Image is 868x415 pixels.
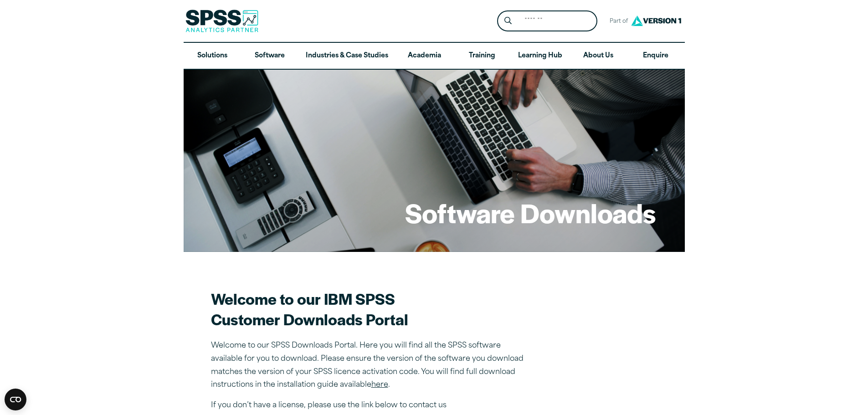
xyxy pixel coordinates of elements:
[497,10,597,32] form: Site Header Search Form
[605,15,629,28] span: Part of
[627,43,684,69] a: Enquire
[504,17,512,25] svg: Search magnifying glass icon
[211,288,530,329] h2: Welcome to our IBM SPSS Customer Downloads Portal
[629,12,683,29] img: Version1 Logo
[185,10,258,32] img: SPSS Analytics Partner
[499,13,516,30] button: Search magnifying glass icon
[405,195,656,231] h1: Software Downloads
[5,389,26,410] button: Open CMP widget
[570,43,627,69] a: About Us
[241,43,298,69] a: Software
[395,43,453,69] a: Academia
[511,43,570,69] a: Learning Hub
[211,399,530,412] p: If you don’t have a license, please use the link below to contact us
[184,43,241,69] a: Solutions
[453,43,510,69] a: Training
[211,339,530,392] p: Welcome to our SPSS Downloads Portal. Here you will find all the SPSS software available for you ...
[298,43,395,69] a: Industries & Case Studies
[184,43,685,69] nav: Desktop version of site main menu
[371,381,388,389] a: here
